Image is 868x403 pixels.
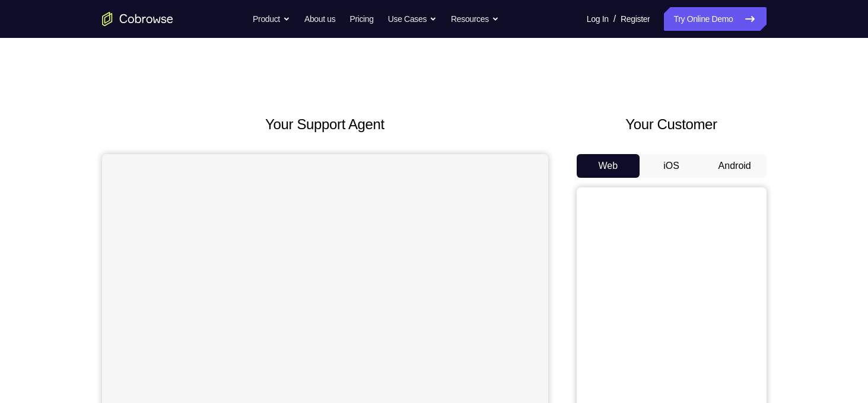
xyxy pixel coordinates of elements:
[451,7,499,31] button: Resources
[253,7,290,31] button: Product
[664,7,766,31] a: Try Online Demo
[349,7,373,31] a: Pricing
[577,154,640,178] button: Web
[613,12,616,26] span: /
[577,114,767,135] h2: Your Customer
[102,114,548,135] h2: Your Support Agent
[102,12,173,26] a: Go to the home page
[304,7,335,31] a: About us
[621,7,650,31] a: Register
[703,154,767,178] button: Android
[587,7,609,31] a: Log In
[640,154,703,178] button: iOS
[388,7,437,31] button: Use Cases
